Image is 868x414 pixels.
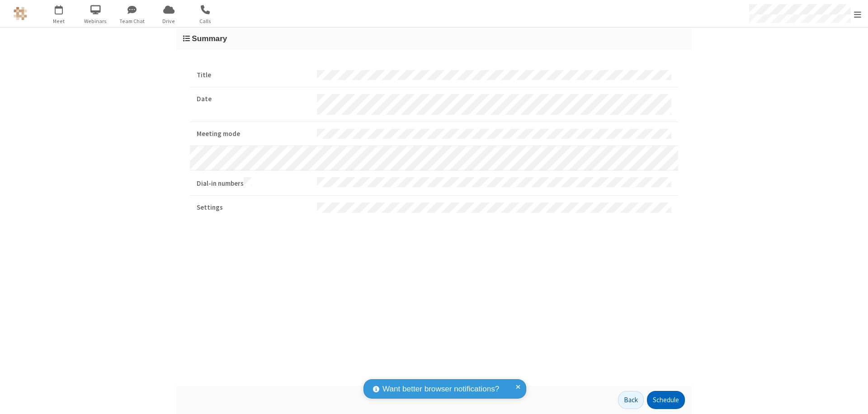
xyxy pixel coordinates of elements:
strong: Dial-in numbers [197,177,310,189]
strong: Meeting mode [197,129,310,139]
span: Calls [189,17,222,25]
button: Back [618,391,644,409]
button: Schedule [647,391,685,409]
span: Team Chat [115,17,149,25]
img: QA Selenium DO NOT DELETE OR CHANGE [14,7,27,20]
span: Webinars [79,17,113,25]
span: Want better browser notifications? [382,383,499,395]
strong: Title [197,70,310,80]
span: Summary [192,34,227,43]
strong: Date [197,94,310,104]
strong: Settings [197,202,310,213]
span: Meet [42,17,76,25]
span: Drive [152,17,186,25]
